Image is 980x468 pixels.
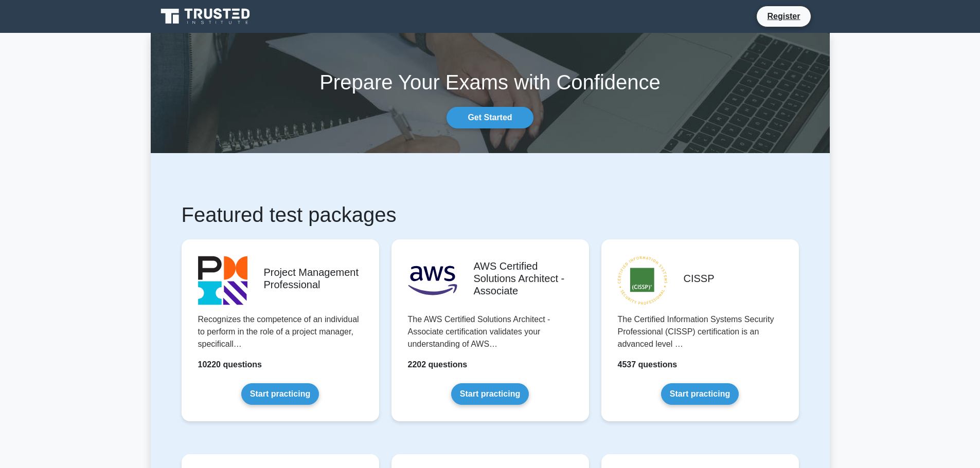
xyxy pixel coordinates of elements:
a: Start practicing [661,383,739,405]
a: Register [761,10,806,23]
a: Start practicing [241,383,319,405]
a: Get Started [447,107,533,128]
h1: Prepare Your Exams with Confidence [151,70,830,95]
h1: Featured test packages [182,202,799,227]
a: Start practicing [451,383,529,405]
